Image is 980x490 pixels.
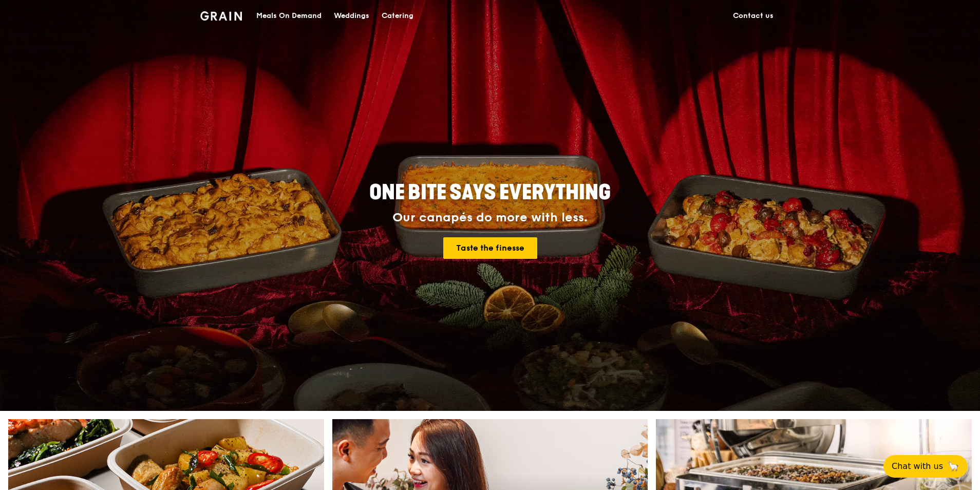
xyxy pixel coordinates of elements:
div: Meals On Demand [256,1,322,31]
span: Chat with us [892,460,943,473]
button: Chat with us🦙 [883,455,968,478]
span: ONE BITE SAYS EVERYTHING [369,180,611,205]
span: 🦙 [947,460,959,473]
a: Taste the finesse [443,237,537,259]
a: Catering [375,1,420,31]
a: Contact us [727,1,780,31]
a: Weddings [328,1,375,31]
img: Grain [200,11,242,21]
div: Catering [382,1,413,31]
div: Weddings [334,1,369,31]
div: Our canapés do more with less. [305,211,675,225]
